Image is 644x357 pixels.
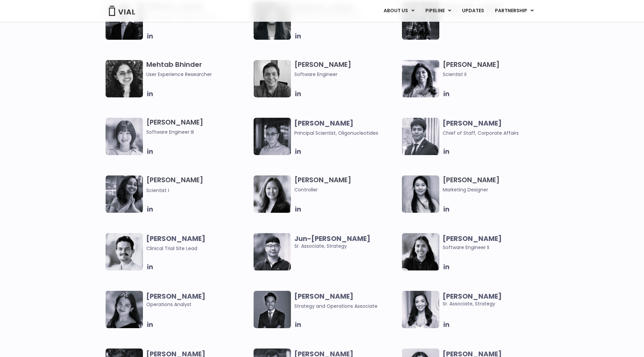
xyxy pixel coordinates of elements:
img: Headshot of smiling woman named Sharicka [106,291,143,328]
img: Image of smiling woman named Aleina [254,175,291,213]
h3: [PERSON_NAME] [294,60,399,78]
span: Operations Analyst [146,293,251,308]
img: Image of smiling man named Jun-Goo [254,233,291,270]
span: User Experience Researcher [146,71,251,78]
img: Vial Logo [108,6,135,16]
b: [PERSON_NAME] [443,234,502,243]
b: Jun-[PERSON_NAME] [294,234,370,243]
img: Headshot of smiling man named Urann [254,291,291,328]
b: [PERSON_NAME] [294,292,353,301]
img: Image of woman named Ritu smiling [402,60,439,97]
span: Strategy and Operations Associate [294,303,378,309]
span: Controller [294,186,399,193]
b: [PERSON_NAME] [146,292,205,301]
span: Principal Scientist, Oligonucleotides [294,130,378,136]
span: Marketing Designer [443,186,547,193]
span: Scientist II [443,71,547,78]
a: PIPELINEMenu Toggle [420,5,456,17]
img: Tina [106,118,143,155]
span: Software Engineer III [146,128,251,136]
span: Software Engineer [294,71,399,78]
img: Image of smiling woman named Tanvi [402,233,439,270]
h3: [PERSON_NAME] [443,60,547,78]
a: PARTNERSHIPMenu Toggle [490,5,539,17]
a: ABOUT USMenu Toggle [378,5,420,17]
h3: Mehtab Bhinder [146,60,251,78]
img: A black and white photo of a man smiling, holding a vial. [254,60,291,97]
a: UPDATES [457,5,489,17]
h3: [PERSON_NAME] [146,175,251,194]
img: Image of smiling man named Glenn [106,233,143,270]
span: Chief of Staff, Corporate Affairs [443,130,519,136]
h3: [PERSON_NAME] [443,175,547,193]
span: Clinical Trial Site Lead [146,245,197,252]
img: Headshot of smiling of smiling man named Wei-Sheng [254,118,291,155]
span: Software Engineer II [443,244,489,251]
img: Smiling woman named Yousun [402,175,439,213]
b: [PERSON_NAME] [443,118,502,128]
img: Mehtab Bhinder [106,60,143,97]
b: [PERSON_NAME] [443,292,502,301]
h3: [PERSON_NAME] [146,118,251,136]
img: Smiling woman named Ana [402,291,439,328]
b: [PERSON_NAME] [294,118,353,128]
span: Scientist I [146,187,169,194]
span: Sr. Associate, Strategy [294,235,399,250]
img: Headshot of smiling woman named Sneha [106,175,143,213]
span: Sr. Associate, Strategy [443,293,547,307]
b: [PERSON_NAME] [146,234,205,243]
h3: [PERSON_NAME] [294,175,399,193]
